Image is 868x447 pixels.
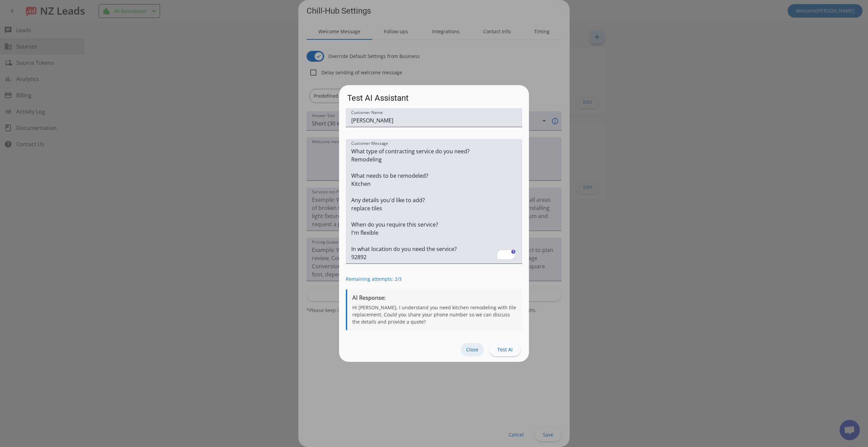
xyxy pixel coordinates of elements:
[489,343,521,356] button: Test AI
[351,141,388,147] mat-label: Customer Message
[352,304,517,325] div: Hi [PERSON_NAME], I understand you need kitchen remodeling with tile replacement. Could you share...
[346,276,402,282] span: Remaining attempts: 2/3
[351,110,383,116] mat-label: Customer Name
[497,347,513,352] span: Test AI
[466,347,478,352] span: Close
[352,294,517,301] h3: AI Response:
[461,343,484,356] button: Close
[339,85,529,108] h2: Test AI Assistant
[351,147,517,261] textarea: To enrich screen reader interactions, please activate Accessibility in Grammarly extension settings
